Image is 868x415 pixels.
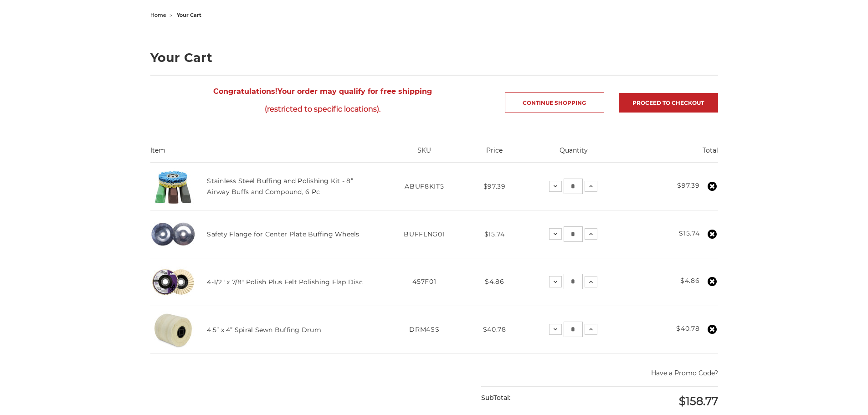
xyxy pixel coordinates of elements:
span: DRM4SS [409,325,439,333]
input: Stainless Steel Buffing and Polishing Kit - 8” Airway Buffs and Compound, 6 Pc Quantity: [564,179,583,194]
th: Item [150,146,380,162]
input: Safety Flange for Center Plate Buffing Wheels Quantity: [564,226,583,242]
span: 457F01 [412,277,436,286]
a: Proceed to checkout [619,93,718,113]
img: 4.5 Inch Muslin Spiral Sewn Buffing Drum [150,307,196,353]
th: Total [627,146,718,162]
a: 4.5” x 4” Spiral Sewn Buffing Drum [207,326,321,334]
span: $158.77 [679,395,718,408]
span: (restricted to specific locations). [150,100,495,118]
div: SubTotal: [481,387,600,409]
a: home [150,12,166,18]
span: $4.86 [485,277,504,286]
strong: $15.74 [679,229,699,237]
span: $40.78 [483,325,506,333]
strong: $40.78 [676,324,699,333]
img: 4 inch safety flange for center plate airway buffs [150,211,196,257]
span: BUFFLNG01 [404,230,445,238]
a: 4-1/2" x 7/8" Polish Plus Felt Polishing Flap Disc [207,278,363,286]
strong: $4.86 [680,277,700,285]
strong: Congratulations! [213,87,277,96]
span: Your order may qualify for free shipping [150,82,495,118]
th: Price [469,146,520,162]
strong: $97.39 [677,181,699,190]
span: $15.74 [484,230,505,238]
span: ABUF8KIT5 [405,182,444,190]
a: Safety Flange for Center Plate Buffing Wheels [207,230,359,238]
input: 4-1/2" x 7/8" Polish Plus Felt Polishing Flap Disc Quantity: [564,274,583,289]
input: 4.5” x 4” Spiral Sewn Buffing Drum Quantity: [564,322,583,337]
a: Stainless Steel Buffing and Polishing Kit - 8” Airway Buffs and Compound, 6 Pc [207,177,353,196]
span: your cart [177,12,201,18]
img: 8 inch airway buffing wheel and compound kit for stainless steel [150,164,196,209]
th: Quantity [520,146,628,162]
th: SKU [380,146,469,162]
img: buffing and polishing felt flap disc [150,259,196,305]
span: $97.39 [483,182,506,190]
h1: Your Cart [150,51,718,64]
a: Continue Shopping [505,92,604,113]
button: Have a Promo Code? [651,369,718,378]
